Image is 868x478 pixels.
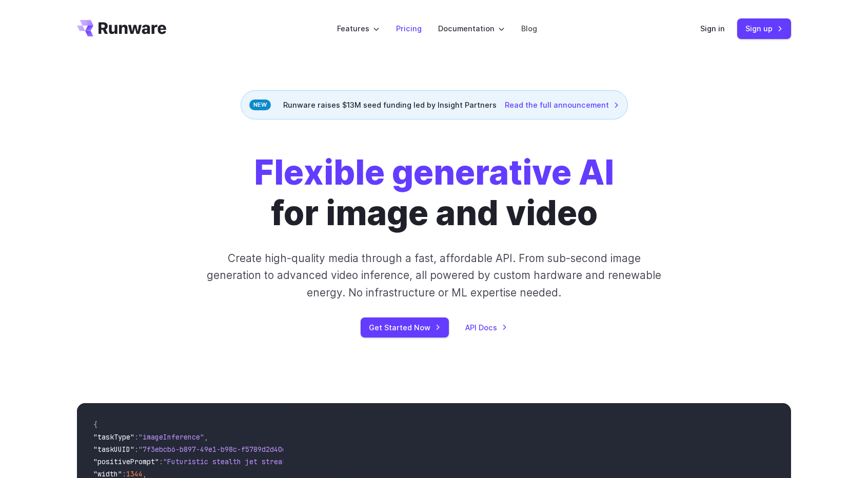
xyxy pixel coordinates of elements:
[521,23,537,34] a: Blog
[361,317,449,337] a: Get Started Now
[737,18,791,38] a: Sign up
[134,445,139,454] span: :
[337,23,380,34] label: Features
[93,457,159,466] span: "positivePrompt"
[163,457,537,466] span: "Futuristic stealth jet streaking through a neon-lit cityscape with glowing purple exhaust"
[241,90,628,120] div: Runware raises $13M seed funding led by Insight Partners
[396,23,422,34] a: Pricing
[505,99,619,111] a: Read the full announcement
[77,20,166,36] a: Go to /
[206,250,663,301] p: Create high-quality media through a fast, affordable API. From sub-second image generation to adv...
[438,23,505,34] label: Documentation
[465,322,507,333] a: API Docs
[159,457,163,466] span: :
[254,152,614,233] h1: for image and video
[139,445,294,454] span: "7f3ebcb6-b897-49e1-b98c-f5789d2d40d7"
[93,420,97,429] span: {
[139,432,204,442] span: "imageInference"
[93,432,134,442] span: "taskType"
[700,23,725,34] a: Sign in
[134,432,139,442] span: :
[204,432,208,442] span: ,
[93,445,134,454] span: "taskUUID"
[254,152,614,193] strong: Flexible generative AI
